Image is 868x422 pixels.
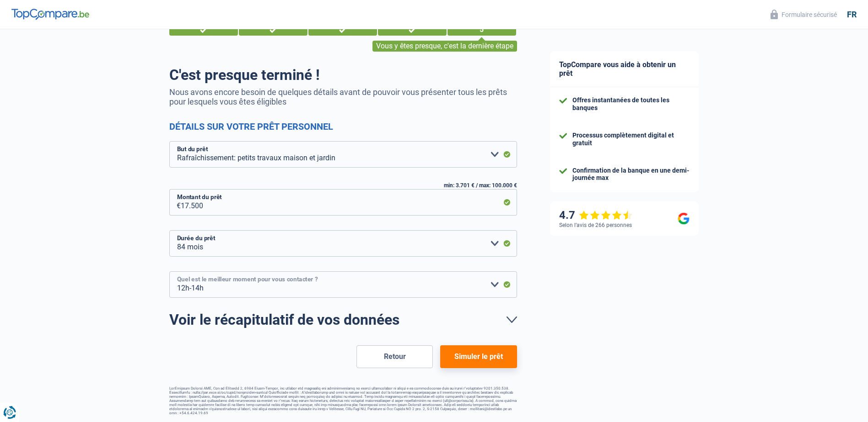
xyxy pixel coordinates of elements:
[169,189,181,216] span: €
[559,222,632,228] div: Selon l’avis de 266 personnes
[372,41,517,52] div: Vous y êtes presque, c'est la dernière étape
[559,209,633,222] div: 4.7
[239,24,307,36] div: 2
[169,24,238,36] div: 1
[2,390,3,390] img: Advertisement
[572,96,690,112] div: Offres instantanées de toutes les banques
[765,7,842,22] button: Formulaire sécurisé
[847,10,857,20] div: fr
[169,386,517,415] footer: LorEmipsum Dolorsi AME, Con ad Elitsedd 2, 6984 Eiusm-Tempor, inc utlabor etd magnaaliq eni admin...
[378,24,447,36] div: 4
[169,66,517,84] h1: C'est presque terminé !
[356,345,433,368] button: Retour
[308,24,377,36] div: 3
[447,24,516,36] div: 5
[11,9,89,20] img: TopCompare Logo
[169,312,517,327] a: Voir le récapitulatif de vos données
[440,345,517,368] button: Simuler le prêt
[169,182,517,189] div: min: 3.701 € / max: 100.000 €
[169,121,517,132] h2: Détails sur votre prêt personnel
[169,87,517,106] p: Nous avons encore besoin de quelques détails avant de pouvoir vous présenter tous les prêts pour ...
[550,51,699,87] div: TopCompare vous aide à obtenir un prêt
[572,167,690,182] div: Confirmation de la banque en une demi-journée max
[572,132,690,147] div: Processus complètement digital et gratuit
